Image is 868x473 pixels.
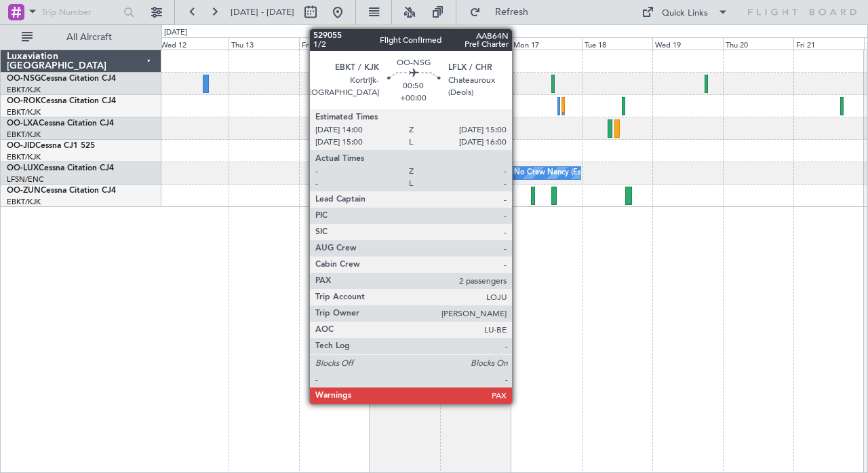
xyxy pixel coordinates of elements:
[514,163,595,183] div: No Crew Nancy (Essey)
[7,142,95,150] a: OO-JIDCessna CJ1 525
[7,187,116,195] a: OO-ZUNCessna Citation CJ4
[7,97,116,105] a: OO-ROKCessna Citation CJ4
[7,130,41,140] a: EBKT/KJK
[440,37,511,50] div: Sun 16
[582,37,652,50] div: Tue 18
[7,75,116,83] a: OO-NSGCessna Citation CJ4
[7,85,41,95] a: EBKT/KJK
[7,119,39,128] span: OO-LXA
[7,97,41,105] span: OO-ROK
[299,37,370,50] div: Fri 14
[7,107,41,117] a: EBKT/KJK
[7,164,114,172] a: OO-LUXCessna Citation CJ4
[7,197,41,207] a: EBKT/KJK
[231,6,294,18] span: [DATE] - [DATE]
[7,75,41,83] span: OO-NSG
[723,37,793,50] div: Thu 20
[7,152,41,162] a: EBKT/KJK
[7,119,114,128] a: OO-LXACessna Citation CJ4
[15,26,147,48] button: All Aircraft
[511,37,581,50] div: Mon 17
[7,187,41,195] span: OO-ZUN
[662,7,708,20] div: Quick Links
[164,27,187,39] div: [DATE]
[41,2,119,22] input: Trip Number
[635,1,735,23] button: Quick Links
[7,174,44,185] a: LFSN/ENC
[158,37,229,50] div: Wed 12
[484,7,540,17] span: Refresh
[7,164,39,172] span: OO-LUX
[652,37,723,50] div: Wed 19
[793,37,864,50] div: Fri 21
[463,1,545,23] button: Refresh
[7,142,35,150] span: OO-JID
[229,37,299,50] div: Thu 13
[370,37,440,50] div: Sat 15
[35,33,143,42] span: All Aircraft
